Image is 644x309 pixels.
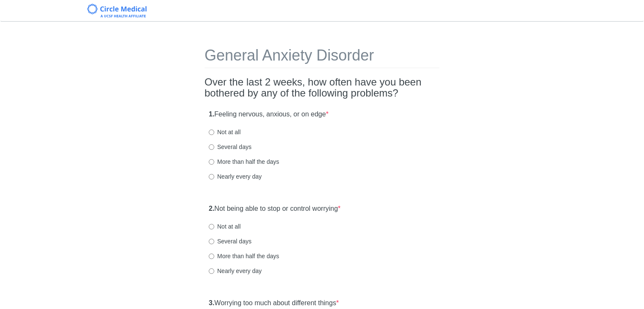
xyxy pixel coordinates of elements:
strong: 1. [209,110,214,118]
label: Nearly every day [209,267,262,275]
img: Circle Medical Logo [87,4,147,17]
h2: Over the last 2 weeks, how often have you been bothered by any of the following problems? [205,77,439,99]
label: Not at all [209,128,240,136]
input: Several days [209,144,214,150]
label: Several days [209,237,252,246]
label: Several days [209,143,252,151]
input: Not at all [209,224,214,229]
label: Not at all [209,222,240,231]
input: More than half the days [209,254,214,259]
label: Not being able to stop or control worrying [209,204,340,214]
strong: 3. [209,299,214,306]
input: Several days [209,239,214,244]
input: Nearly every day [209,174,214,179]
label: Feeling nervous, anxious, or on edge [209,110,329,119]
label: Nearly every day [209,172,262,181]
input: Not at all [209,130,214,135]
label: More than half the days [209,252,279,260]
label: Worrying too much about different things [209,298,339,308]
h1: General Anxiety Disorder [205,47,439,68]
strong: 2. [209,205,214,212]
input: Nearly every day [209,268,214,274]
label: More than half the days [209,157,279,166]
input: More than half the days [209,159,214,165]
